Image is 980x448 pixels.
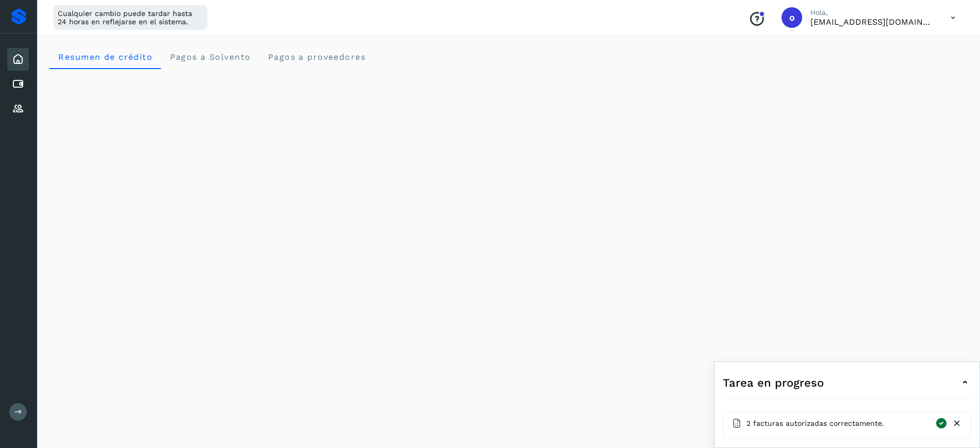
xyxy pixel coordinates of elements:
p: orlando@rfllogistics.com.mx [810,17,934,27]
div: Cualquier cambio puede tardar hasta 24 horas en reflejarse en el sistema. [54,5,207,30]
span: Resumen de crédito [58,52,153,62]
div: Inicio [7,48,29,71]
span: Tarea en progreso [723,374,824,391]
p: Hola, [810,8,934,17]
span: Pagos a Solvento [169,52,251,62]
div: Tarea en progreso [723,370,971,395]
div: Cuentas por pagar [7,73,29,95]
span: Pagos a proveedores [267,52,366,62]
span: 2 facturas autorizadas correctamente. [746,418,884,429]
div: Proveedores [7,97,29,120]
